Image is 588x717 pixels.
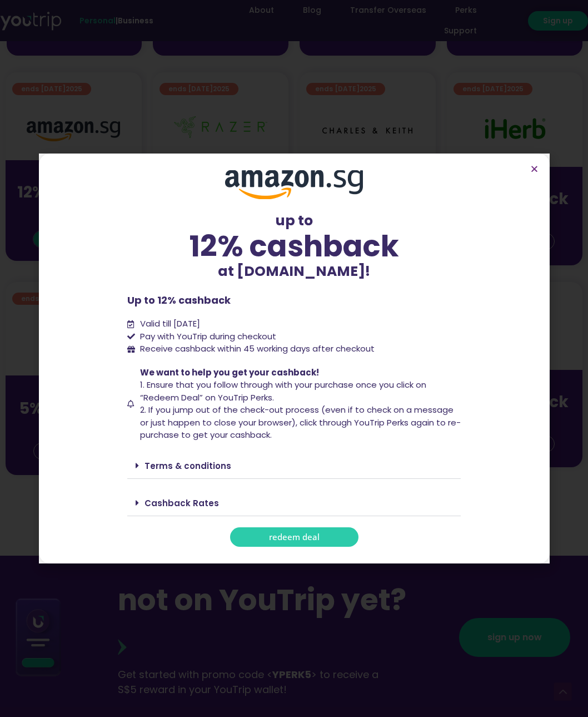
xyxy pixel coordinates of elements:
[137,318,200,330] span: Valid till [DATE]
[127,231,461,261] div: 12% cashback
[127,293,461,308] p: Up to 12% cashback
[144,460,231,472] a: Terms & conditions
[230,527,358,547] a: redeem deal
[127,210,461,281] div: up to at [DOMAIN_NAME]!
[137,343,375,355] span: Receive cashback within 45 working days after checkout
[140,367,319,378] span: We want to help you get your cashback!
[137,330,276,343] span: Pay with YouTrip during checkout
[127,453,461,479] div: Terms & conditions
[144,497,219,509] a: Cashback Rates
[269,533,320,541] span: redeem deal
[127,490,461,516] div: Cashback Rates
[140,404,461,441] span: 2. If you jump out of the check-out process (even if to check on a message or just happen to clos...
[530,165,539,173] a: Close
[140,379,426,403] span: 1. Ensure that you follow through with your purchase once you click on “Redeem Deal” on YouTrip P...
